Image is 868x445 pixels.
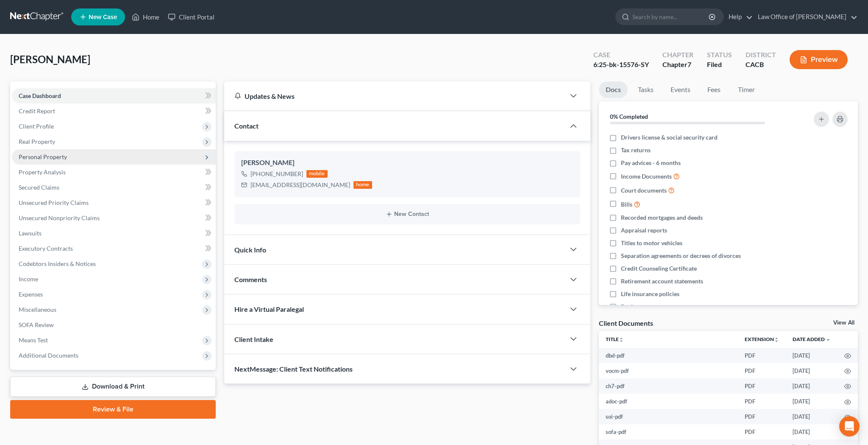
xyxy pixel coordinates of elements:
div: CACB [746,60,776,70]
td: [DATE] [786,363,837,378]
div: Chapter [662,60,693,70]
a: Review & File [10,400,216,419]
div: District [746,50,776,60]
span: [PERSON_NAME] [10,53,90,65]
a: Download & Print [10,377,216,397]
span: Client Profile [19,123,54,130]
a: Executory Contracts [12,241,216,256]
div: [PERSON_NAME] [241,158,573,168]
a: Law Office of [PERSON_NAME] [754,9,857,25]
span: Client Intake [234,335,273,343]
td: PDF [738,409,786,424]
div: home [353,181,372,189]
span: Comments [234,275,267,283]
button: New Contact [241,211,573,218]
td: dbd-pdf [599,348,738,363]
div: 6:25-bk-15576-SY [593,60,649,70]
a: Unsecured Nonpriority Claims [12,210,216,226]
span: Income [19,275,38,283]
button: Preview [790,50,848,69]
td: PDF [738,363,786,378]
span: Drivers license & social security card [621,133,718,142]
td: [DATE] [786,378,837,394]
span: Recorded mortgages and deeds [621,213,703,222]
span: Bills [621,200,632,209]
td: [DATE] [786,394,837,409]
span: Executory Contracts [19,245,73,252]
span: NextMessage: Client Text Notifications [234,365,353,373]
span: Unsecured Priority Claims [19,199,89,206]
div: Case [593,50,649,60]
a: Extensionunfold_more [745,336,779,342]
td: PDF [738,424,786,439]
a: Lawsuits [12,226,216,241]
span: Credit Counseling Certificate [621,264,697,273]
a: Fees [701,81,728,98]
span: Secured Claims [19,184,59,191]
span: Real Property [19,138,55,145]
i: unfold_more [774,337,779,342]
span: Contact [234,122,259,130]
i: expand_more [826,337,831,342]
td: adoc-pdf [599,394,738,409]
td: [DATE] [786,348,837,363]
span: New Case [89,14,117,20]
a: Unsecured Priority Claims [12,195,216,210]
td: PDF [738,348,786,363]
a: Client Portal [164,9,219,25]
span: Miscellaneous [19,306,56,313]
a: Home [128,9,164,25]
span: Bank statements [621,302,665,311]
td: PDF [738,394,786,409]
span: Hire a Virtual Paralegal [234,305,304,313]
td: [DATE] [786,409,837,424]
span: Retirement account statements [621,277,703,285]
td: sofa-pdf [599,424,738,439]
span: Titles to motor vehicles [621,239,682,247]
span: Means Test [19,336,48,344]
span: Life insurance policies [621,290,679,298]
a: Docs [599,81,628,98]
strong: 0% Completed [610,113,648,120]
span: Quick Info [234,246,266,254]
td: PDF [738,378,786,394]
span: Appraisal reports [621,226,667,235]
a: Date Added expand_more [793,336,831,342]
a: Credit Report [12,104,216,119]
span: Separation agreements or decrees of divorces [621,252,741,260]
span: Tax returns [621,146,651,154]
a: Help [724,9,753,25]
td: vocm-pdf [599,363,738,378]
span: Additional Documents [19,352,78,359]
span: Credit Report [19,107,55,115]
span: Property Analysis [19,168,66,176]
span: Pay advices - 6 months [621,159,681,167]
span: Codebtors Insiders & Notices [19,260,96,267]
span: Lawsuits [19,229,42,237]
div: Client Documents [599,319,653,327]
td: soi-pdf [599,409,738,424]
a: SOFA Review [12,317,216,333]
a: Timer [731,81,762,98]
div: Chapter [662,50,693,60]
td: [DATE] [786,424,837,439]
span: Unsecured Nonpriority Claims [19,214,100,221]
span: Court documents [621,186,667,195]
span: SOFA Review [19,321,54,328]
a: Titleunfold_more [606,336,624,342]
div: Open Intercom Messenger [839,416,860,437]
div: Filed [707,60,732,70]
div: [PHONE_NUMBER] [250,170,303,178]
span: Case Dashboard [19,92,61,99]
div: Updates & News [234,92,555,101]
span: Income Documents [621,172,672,181]
span: 7 [687,60,691,68]
a: View All [833,320,854,326]
span: Personal Property [19,153,67,160]
span: Expenses [19,291,43,298]
a: Events [664,81,697,98]
div: [EMAIL_ADDRESS][DOMAIN_NAME] [250,181,350,189]
a: Tasks [631,81,660,98]
a: Secured Claims [12,180,216,195]
td: ch7-pdf [599,378,738,394]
